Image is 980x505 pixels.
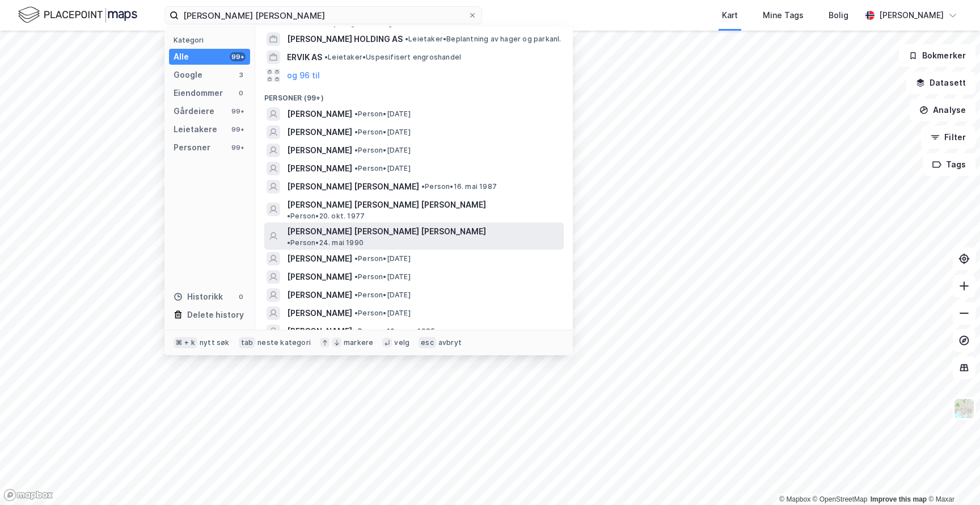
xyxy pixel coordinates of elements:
[236,292,246,301] div: 0
[174,337,197,348] div: ⌘ + k
[899,44,975,67] button: Bokmerker
[354,272,358,281] span: •
[354,146,411,155] span: Person • [DATE]
[287,125,352,139] span: [PERSON_NAME]
[200,338,230,347] div: nytt søk
[394,338,409,347] div: velg
[354,128,358,136] span: •
[354,164,411,173] span: Person • [DATE]
[921,126,975,149] button: Filter
[354,291,411,300] span: Person • [DATE]
[174,104,214,118] div: Gårdeiere
[236,89,246,98] div: 0
[354,128,411,137] span: Person • [DATE]
[287,32,403,46] span: [PERSON_NAME] HOLDING AS
[324,53,461,62] span: Leietaker • Uspesifisert engroshandel
[230,125,246,134] div: 99+
[18,5,137,25] img: logo.f888ab2527a4732fd821a326f86c7f29.svg
[287,306,352,320] span: [PERSON_NAME]
[239,337,256,348] div: tab
[906,71,975,94] button: Datasett
[421,182,425,191] span: •
[405,35,408,43] span: •
[354,254,411,263] span: Person • [DATE]
[174,36,250,44] div: Kategori
[287,325,352,338] span: [PERSON_NAME]
[174,141,210,154] div: Personer
[419,337,436,348] div: esc
[174,50,189,64] div: Alle
[879,9,944,22] div: [PERSON_NAME]
[354,327,435,336] span: Person • 10. mars 1985
[255,85,573,105] div: Personer (99+)
[344,338,373,347] div: markere
[3,489,53,502] a: Mapbox homepage
[287,212,290,220] span: •
[354,291,358,299] span: •
[230,52,246,61] div: 99+
[910,99,975,121] button: Analyse
[287,270,352,284] span: [PERSON_NAME]
[287,19,290,27] span: •
[354,254,358,263] span: •
[287,288,352,302] span: [PERSON_NAME]
[174,290,223,304] div: Historikk
[287,238,290,247] span: •
[287,180,419,193] span: [PERSON_NAME] [PERSON_NAME]
[179,7,468,24] input: Søk på adresse, matrikkel, gårdeiere, leietakere eller personer
[287,162,352,175] span: [PERSON_NAME]
[354,309,411,318] span: Person • [DATE]
[257,338,311,347] div: neste kategori
[829,9,848,22] div: Bolig
[287,51,322,64] span: ERVIK AS
[287,225,486,238] span: [PERSON_NAME] [PERSON_NAME] [PERSON_NAME]
[779,495,810,503] a: Mapbox
[923,153,975,176] button: Tags
[287,198,486,212] span: [PERSON_NAME] [PERSON_NAME] [PERSON_NAME]
[923,451,980,505] div: Kontrollprogram for chat
[813,495,868,503] a: OpenStreetMap
[923,451,980,505] iframe: Chat Widget
[230,107,246,116] div: 99+
[287,252,352,266] span: [PERSON_NAME]
[953,398,975,419] img: Z
[354,164,358,172] span: •
[405,35,561,44] span: Leietaker • Beplantning av hager og parkanl.
[174,68,202,82] div: Google
[354,327,358,335] span: •
[287,238,364,247] span: Person • 24. mai 1990
[174,123,217,136] div: Leietakere
[722,9,738,22] div: Kart
[354,110,411,119] span: Person • [DATE]
[187,308,244,322] div: Delete history
[324,53,328,61] span: •
[236,70,246,79] div: 3
[354,110,358,118] span: •
[354,272,411,281] span: Person • [DATE]
[287,69,320,82] button: og 96 til
[287,107,352,121] span: [PERSON_NAME]
[438,338,462,347] div: avbryt
[354,309,358,317] span: •
[287,212,365,221] span: Person • 20. okt. 1977
[354,146,358,154] span: •
[287,144,352,157] span: [PERSON_NAME]
[230,143,246,152] div: 99+
[421,182,497,191] span: Person • 16. mai 1987
[174,86,223,100] div: Eiendommer
[763,9,804,22] div: Mine Tags
[871,495,927,503] a: Improve this map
